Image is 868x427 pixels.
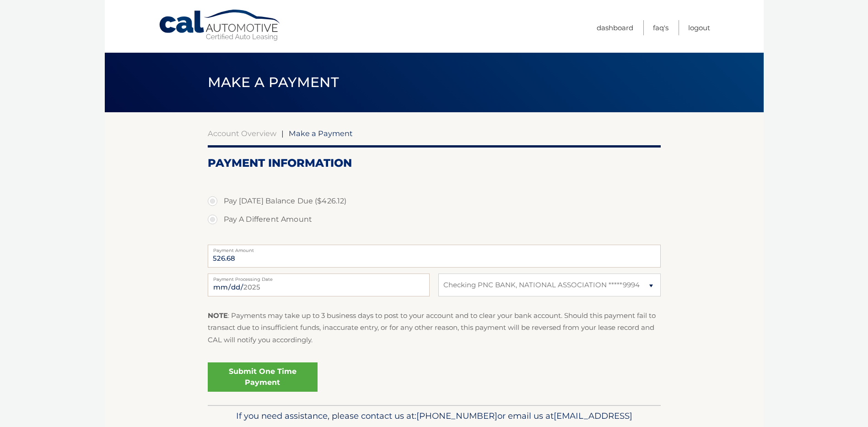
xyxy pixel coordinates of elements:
[653,20,669,35] a: FAQ's
[416,411,497,421] span: [PHONE_NUMBER]
[597,20,633,35] a: Dashboard
[289,129,353,138] span: Make a Payment
[208,156,661,170] h2: Payment Information
[281,129,284,138] span: |
[208,274,430,296] input: Payment Date
[688,20,710,35] a: Logout
[158,9,282,42] a: Cal Automotive
[208,274,430,281] label: Payment Processing Date
[208,245,661,252] label: Payment Amount
[208,192,661,210] label: Pay [DATE] Balance Due ($426.12)
[208,362,318,392] a: Submit One Time Payment
[208,129,276,138] a: Account Overview
[208,210,661,229] label: Pay A Different Amount
[208,74,339,91] span: Make a Payment
[208,310,661,346] p: : Payments may take up to 3 business days to post to your account and to clear your bank account....
[208,245,661,268] input: Payment Amount
[208,311,228,320] strong: NOTE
